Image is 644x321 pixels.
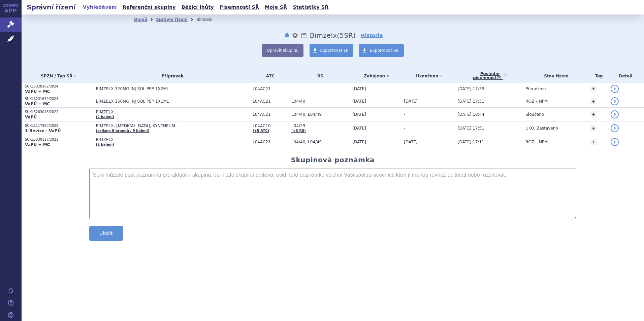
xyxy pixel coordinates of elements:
[310,44,354,57] a: Exportovat LP
[121,3,178,12] a: Referenční skupiny
[352,126,366,131] span: [DATE]
[25,123,93,128] p: SUKLS117590/2022
[96,115,114,119] a: (2 balení)
[590,98,597,104] a: +
[156,17,188,22] a: Správní řízení
[525,112,544,117] span: Sloučeno
[180,3,216,12] a: Běžící lhůty
[96,86,249,91] span: BIMZELX 320MG INJ SOL PEP 1X2ML
[458,86,484,91] span: [DATE] 17:39
[22,2,81,12] h2: Správní řízení
[291,140,349,144] span: L04/40, L04/49
[458,112,484,117] span: [DATE] 18:44
[81,3,119,12] a: Vyhledávání
[320,48,349,53] span: Exportovat LP
[291,129,306,133] a: (+3 RS)
[218,3,261,12] a: Písemnosti SŘ
[25,71,93,81] a: SPZN / Typ SŘ
[96,123,249,128] span: BIMZELX, [MEDICAL_DATA], KYNTHEUM…
[291,99,349,104] span: L04/40
[522,69,587,83] th: Stav řízení
[611,85,619,93] a: detail
[525,140,548,144] span: ROZ – NPM
[253,140,288,144] span: L04AC21
[310,31,337,39] span: Bimzelx
[253,129,269,133] a: (+5 ATC)
[611,138,619,146] a: detail
[352,140,366,144] span: [DATE]
[25,97,93,101] p: SUKLS231649/2023
[25,115,37,119] strong: VaPÚ
[590,125,597,131] a: +
[587,69,607,83] th: Tag
[496,76,502,80] abbr: (?)
[607,69,644,83] th: Detail
[352,99,366,104] span: [DATE]
[458,126,484,131] span: [DATE] 17:51
[25,102,50,106] strong: VaPÚ + MC
[291,112,349,117] span: L04/40, L04/49
[96,137,249,142] span: BIMZELX
[404,71,454,81] a: Ukončeno
[525,99,548,104] span: ROZ – NPM
[284,31,290,39] button: notifikace
[352,71,400,81] a: Zahájeno
[611,110,619,118] a: detail
[96,110,249,114] span: BIMZELX
[458,69,522,83] a: Poslednípísemnost(?)
[370,48,399,53] span: Exportovat SŘ
[590,139,597,145] a: +
[89,226,123,241] button: Uložit
[404,140,418,144] span: [DATE]
[291,123,349,128] span: L04/29
[352,86,366,91] span: [DATE]
[404,112,405,117] span: -
[611,124,619,132] a: detail
[253,112,288,117] span: L04AC21
[404,86,405,91] span: -
[96,143,114,146] a: (2 balení)
[253,86,288,91] span: L04AC21
[262,44,303,57] button: Upravit skupinu
[361,32,383,39] a: Historie
[25,110,93,114] p: SUKLS263046/2022
[253,123,288,128] span: L04AC10
[96,99,249,104] span: BIMZELX 160MG INJ SOL PEP 1X1ML
[134,17,147,22] a: Domů
[25,142,50,147] strong: VaPÚ + MC
[525,126,558,131] span: UKO, Zastaveno
[404,126,405,131] span: -
[25,129,61,133] strong: 1-Revize - VaPÚ
[458,99,484,104] span: [DATE] 17:31
[458,140,484,144] span: [DATE] 17:11
[196,14,221,25] li: Bimzelx
[263,3,289,12] a: Moje SŘ
[337,31,356,39] span: ( SŘ)
[525,86,546,91] span: Přerušeno
[352,112,366,117] span: [DATE]
[249,69,288,83] th: ATC
[359,44,404,57] a: Exportovat SŘ
[291,86,349,91] span: -
[291,3,330,12] a: Statistiky SŘ
[93,69,249,83] th: Přípravek
[404,99,418,104] span: [DATE]
[288,69,349,83] th: RS
[292,31,298,39] button: nastavení
[25,89,50,94] strong: VaPÚ + MC
[96,129,150,133] a: (celkem 6 brandů / 9 balení)
[25,84,93,89] p: SUKLS328262/2024
[590,86,597,92] a: +
[291,156,375,164] h2: Skupinová poznámka
[25,137,93,142] p: SUKLS330117/2021
[590,111,597,117] a: +
[611,97,619,105] a: detail
[300,31,307,39] a: Lhůty
[340,31,344,39] span: 5
[253,99,288,104] span: L04AC21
